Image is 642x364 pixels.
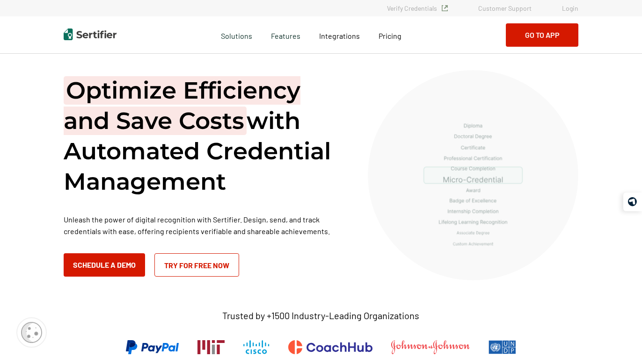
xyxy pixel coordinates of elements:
g: Associate Degree [457,231,489,235]
img: Cookie Popup Icon [21,322,42,343]
img: Massachusetts Institute of Technology [197,340,225,354]
img: Sertifier | Digital Credentialing Platform [64,29,117,40]
a: Verify Credentials [387,4,448,12]
img: CoachHub [288,340,372,354]
span: Features [271,29,300,41]
span: Integrations [319,31,360,40]
button: Go to App [506,23,578,47]
img: Verified [442,5,448,11]
span: Pricing [379,31,401,40]
img: UNDP [489,340,516,354]
a: Pricing [379,29,401,41]
a: Customer Support [478,4,532,12]
span: Optimize Efficiency and Save Costs [64,76,300,135]
a: Login [562,4,578,12]
p: Trusted by +1500 Industry-Leading Organizations [222,310,419,321]
img: PayPal [126,340,179,354]
p: Unleash the power of digital recognition with Sertifier. Design, send, and track credentials with... [64,214,344,237]
a: Integrations [319,29,360,41]
img: Johnson & Johnson [391,340,470,354]
a: Try for Free Now [154,253,239,277]
button: Schedule a Demo [64,253,145,277]
img: Cisco [243,340,270,354]
span: Solutions [221,29,252,41]
h1: with Automated Credential Management [64,75,344,197]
